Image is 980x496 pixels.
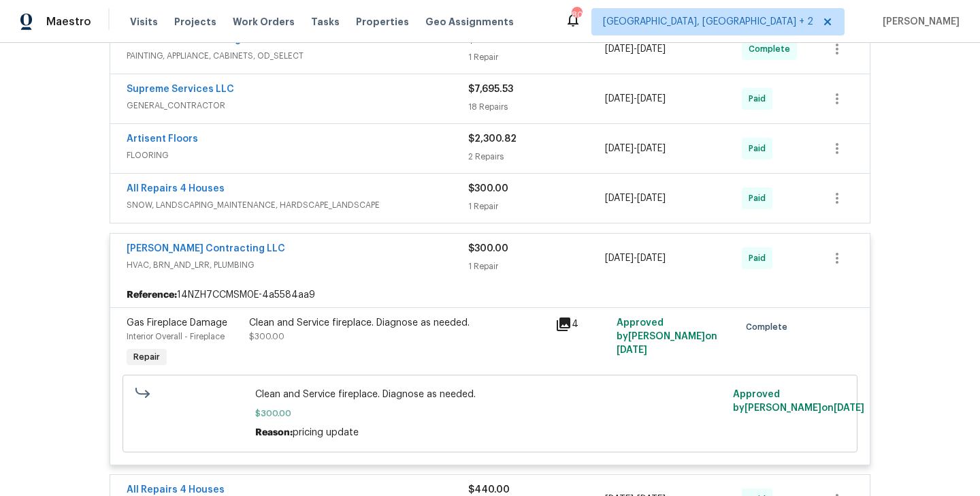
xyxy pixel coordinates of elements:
[127,244,285,253] a: [PERSON_NAME] Contracting LLC
[127,485,225,495] a: All Repairs 4 Houses
[127,258,468,272] span: HVAC, BRN_AND_LRR, PLUMBING
[605,92,666,106] span: -
[603,15,813,29] span: [GEOGRAPHIC_DATA], [GEOGRAPHIC_DATA] + 2
[468,200,605,213] div: 1 Repair
[637,44,666,54] span: [DATE]
[127,288,177,302] b: Reference:
[637,144,666,153] span: [DATE]
[605,144,634,153] span: [DATE]
[468,134,517,144] span: $2,300.82
[468,150,605,164] div: 2 Repairs
[174,15,216,29] span: Projects
[605,193,634,203] span: [DATE]
[749,142,771,155] span: Paid
[468,485,510,495] span: $440.00
[749,42,796,56] span: Complete
[605,42,666,56] span: -
[468,244,508,253] span: $300.00
[605,251,666,265] span: -
[127,198,468,212] span: SNOW, LANDSCAPING_MAINTENANCE, HARDSCAPE_LANDSCAPE
[127,99,468,112] span: GENERAL_CONTRACTOR
[46,15,91,29] span: Maestro
[605,142,666,155] span: -
[233,15,295,29] span: Work Orders
[127,318,227,328] span: Gas Fireplace Damage
[255,407,725,420] span: $300.00
[617,318,717,355] span: Approved by [PERSON_NAME] on
[255,428,293,437] span: Reason:
[605,94,634,104] span: [DATE]
[127,184,225,193] a: All Repairs 4 Houses
[293,428,359,437] span: pricing update
[572,8,581,22] div: 80
[130,15,158,29] span: Visits
[311,17,340,27] span: Tasks
[605,44,634,54] span: [DATE]
[637,253,666,263] span: [DATE]
[127,84,234,94] a: Supreme Services LLC
[637,94,666,104] span: [DATE]
[468,50,605,64] div: 1 Repair
[127,149,468,162] span: FLOORING
[128,350,165,364] span: Repair
[249,316,547,330] div: Clean and Service fireplace. Diagnose as needed.
[255,388,725,401] span: Clean and Service fireplace. Diagnose as needed.
[110,283,870,307] div: 14NZH7CCMSM0E-4a5584aa9
[468,184,508,193] span: $300.00
[746,320,793,334] span: Complete
[127,134,198,144] a: Artisent Floors
[877,15,960,29] span: [PERSON_NAME]
[637,193,666,203] span: [DATE]
[749,191,771,205] span: Paid
[834,403,864,413] span: [DATE]
[127,332,225,341] span: Interior Overall - Fireplace
[617,345,647,355] span: [DATE]
[468,84,513,94] span: $7,695.53
[749,92,771,106] span: Paid
[425,15,514,29] span: Geo Assignments
[733,390,864,413] span: Approved by [PERSON_NAME] on
[356,15,409,29] span: Properties
[605,253,634,263] span: [DATE]
[127,49,468,63] span: PAINTING, APPLIANCE, CABINETS, OD_SELECT
[605,191,666,205] span: -
[468,260,605,273] div: 1 Repair
[749,251,771,265] span: Paid
[249,332,284,341] span: $300.00
[555,316,608,332] div: 4
[468,100,605,114] div: 18 Repairs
